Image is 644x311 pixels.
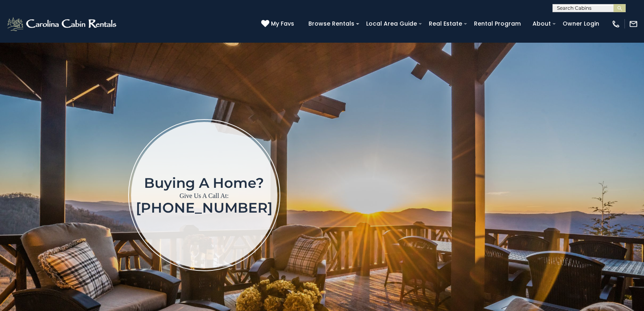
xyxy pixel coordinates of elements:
[136,199,273,216] a: [PHONE_NUMBER]
[470,17,525,30] a: Rental Program
[396,85,632,304] iframe: New Contact Form
[304,17,358,30] a: Browse Rentals
[425,17,466,30] a: Real Estate
[136,176,273,190] h1: Buying a home?
[611,20,620,28] img: phone-regular-white.png
[6,16,119,32] img: White-1-2.png
[261,20,296,28] a: My Favs
[528,17,555,30] a: About
[629,20,638,28] img: mail-regular-white.png
[559,17,603,30] a: Owner Login
[271,20,294,28] span: My Favs
[136,190,273,202] p: Give Us A Call At:
[362,17,421,30] a: Local Area Guide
